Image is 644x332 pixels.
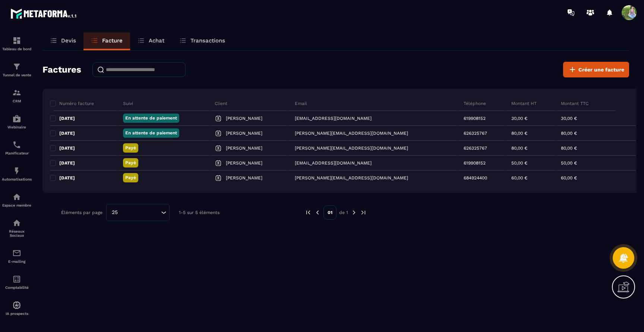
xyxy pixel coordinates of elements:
p: 01 [323,205,337,220]
p: Espace membre [2,203,32,207]
img: formation [12,88,21,97]
p: [DATE] [59,175,75,181]
p: Client [215,100,227,106]
p: [DATE] [59,145,75,151]
a: Facture [83,32,130,50]
img: prev [305,209,312,216]
p: Montant HT [511,100,537,106]
button: Créer une facture [563,62,629,77]
a: emailemailE-mailing [2,243,32,269]
p: [DATE] [59,130,75,136]
img: logo [10,7,78,20]
a: [PERSON_NAME] [215,115,262,122]
input: Search for option [120,208,159,217]
p: CRM [2,99,32,103]
a: formationformationTunnel de vente [2,57,32,83]
p: En attente de paiement [125,115,177,121]
img: next [360,209,367,216]
p: Tunnel de vente [2,73,32,77]
p: Payé [125,160,136,166]
p: Comptabilité [2,285,32,290]
img: scheduler [12,140,21,149]
a: [PERSON_NAME] [215,130,262,137]
p: Planificateur [2,151,32,155]
a: [PERSON_NAME] [215,159,262,167]
p: 1-5 sur 5 éléments [179,210,220,215]
p: Téléphone [464,100,486,106]
span: Créer une facture [578,66,624,73]
a: automationsautomationsAutomatisations [2,161,32,187]
img: email [12,249,21,258]
p: Achat [149,37,164,44]
p: Automatisations [2,177,32,181]
img: prev [314,209,321,216]
img: automations [12,301,21,310]
a: formationformationTableau de bord [2,31,32,57]
p: Éléments par page [61,210,102,215]
p: IA prospects [2,312,32,316]
p: Facture [102,37,123,44]
p: [DATE] [59,160,75,166]
a: [PERSON_NAME] [215,174,262,182]
p: Numéro facture [59,100,94,106]
div: Search for option [106,204,170,221]
p: Transactions [190,37,225,44]
img: social-network [12,218,21,227]
img: formation [12,36,21,45]
p: Webinaire [2,125,32,129]
p: [DATE] [59,115,75,121]
a: Devis [42,32,83,50]
span: 25 [109,208,120,217]
a: automationsautomationsEspace membre [2,187,32,213]
a: social-networksocial-networkRéseaux Sociaux [2,213,32,243]
p: Tableau de bord [2,47,32,51]
p: Email [295,100,307,106]
img: automations [12,192,21,201]
a: automationsautomationsWebinaire [2,109,32,135]
img: formation [12,62,21,71]
p: Payé [125,145,136,151]
a: schedulerschedulerPlanificateur [2,135,32,161]
h2: Factures [42,62,81,77]
a: accountantaccountantComptabilité [2,269,32,295]
p: Devis [61,37,76,44]
p: Payé [125,175,136,181]
img: automations [12,114,21,123]
p: En attente de paiement [125,130,177,136]
img: automations [12,166,21,175]
a: [PERSON_NAME] [215,144,262,152]
p: Montant TTC [561,100,588,106]
img: next [351,209,357,216]
p: de 1 [339,210,348,216]
p: Suivi [123,100,133,106]
img: accountant [12,275,21,284]
a: formationformationCRM [2,83,32,109]
p: E-mailing [2,259,32,264]
p: Réseaux Sociaux [2,229,32,237]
